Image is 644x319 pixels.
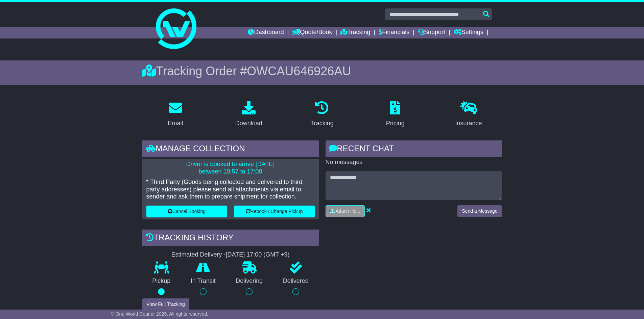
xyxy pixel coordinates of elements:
p: Pickup [142,277,181,285]
p: Delivered [273,277,319,285]
div: Tracking Order # [142,64,502,78]
span: OWCAU646926AU [247,64,351,78]
div: Estimated Delivery - [142,251,319,259]
div: RECENT CHAT [326,140,502,159]
div: Tracking history [142,230,319,248]
div: Download [235,119,262,128]
div: Tracking [310,119,333,128]
div: Manage collection [142,140,319,159]
a: Support [418,27,445,38]
a: Dashboard [248,27,284,38]
button: Rebook / Change Pickup [234,206,315,217]
button: Send a Message [457,205,502,217]
a: Quote/Book [292,27,332,38]
p: Driver is booked to arrive [DATE] between 10:57 to 17:00 [146,161,315,175]
div: Insurance [455,119,482,128]
div: Email [168,119,183,128]
span: © One World Courier 2025. All rights reserved. [111,311,209,317]
a: Tracking [340,27,370,38]
a: Email [163,99,187,130]
p: No messages [326,159,502,166]
button: View Full Tracking [142,298,189,310]
a: Pricing [382,99,409,130]
p: Delivering [226,277,273,285]
a: Download [231,99,267,130]
a: Financials [379,27,409,38]
a: Settings [454,27,483,38]
a: Tracking [306,99,338,130]
button: Cancel Booking [146,206,227,217]
p: In Transit [181,277,226,285]
div: Pricing [386,119,405,128]
p: * Third Party (Goods being collected and delivered to third party addresses) please send all atta... [146,179,315,201]
div: [DATE] 17:00 (GMT +9) [226,251,290,259]
a: Insurance [451,99,486,130]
